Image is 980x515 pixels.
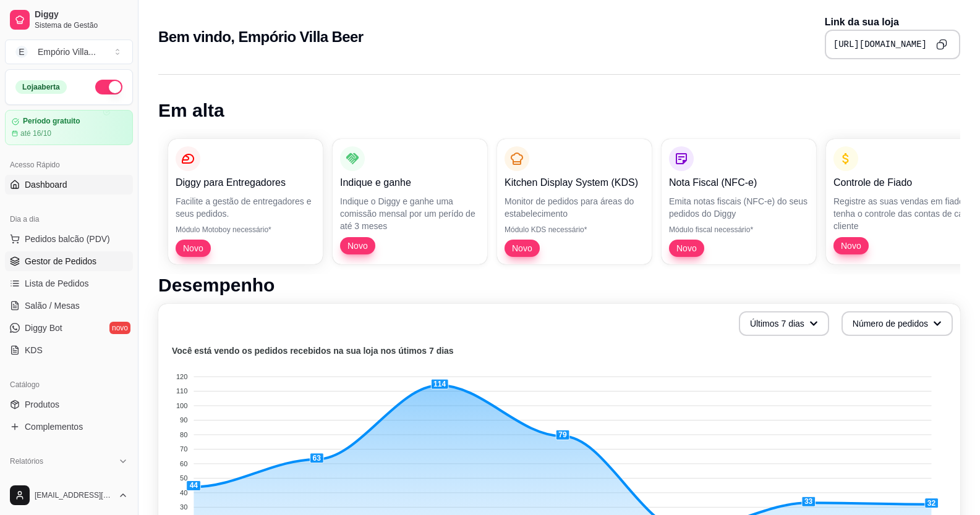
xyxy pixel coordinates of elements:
[669,175,809,190] p: Nota Fiscal (NFC-e)
[158,27,364,47] h2: Bem vindo, Empório Villa Beer
[505,225,644,235] p: Módulo KDS necessário*
[5,229,133,249] button: Pedidos balcão (PDV)
[180,474,187,482] tspan: 50
[15,80,67,94] div: Loja aberta
[176,387,187,395] tspan: 110
[5,375,133,395] div: Catálogo
[25,299,80,312] span: Salão / Mesas
[932,35,952,54] button: Copy to clipboard
[340,175,480,190] p: Indique e ganhe
[5,274,133,293] a: Lista de Pedidos
[669,225,809,235] p: Módulo fiscal necessário*
[180,460,187,467] tspan: 60
[180,489,187,496] tspan: 40
[505,175,644,190] p: Kitchen Display System (KDS)
[833,195,973,232] p: Registre as suas vendas em fiado e tenha o controle das contas de cada cliente
[20,128,51,138] article: até 16/10
[5,417,133,437] a: Complementos
[333,139,487,264] button: Indique e ganheIndique o Diggy e ganhe uma comissão mensal por um perído de até 3 mesesNovo
[5,480,133,510] button: [EMAIL_ADDRESS][DOMAIN_NAME]
[180,416,187,424] tspan: 90
[178,242,208,254] span: Novo
[340,195,480,232] p: Indique o Diggy e ganhe uma comissão mensal por um perído de até 3 meses
[25,421,83,433] span: Complementos
[739,311,829,336] button: Últimos 7 dias
[507,242,537,254] span: Novo
[176,402,187,409] tspan: 100
[5,40,133,64] button: Select a team
[5,471,133,491] a: Relatórios de vendas
[180,503,187,511] tspan: 30
[168,139,323,264] button: Diggy para EntregadoresFacilite a gestão de entregadores e seus pedidos.Módulo Motoboy necessário...
[25,233,110,245] span: Pedidos balcão (PDV)
[180,431,187,438] tspan: 80
[5,209,133,229] div: Dia a dia
[180,445,187,453] tspan: 70
[833,175,973,190] p: Controle de Fiado
[25,344,43,356] span: KDS
[38,46,96,58] div: Empório Villa ...
[25,398,59,411] span: Produtos
[176,225,315,235] p: Módulo Motoboy necessário*
[158,99,960,122] h1: Em alta
[669,195,809,220] p: Emita notas fiscais (NFC-e) do seus pedidos do Diggy
[15,46,28,58] span: E
[671,242,702,254] span: Novo
[5,5,133,35] a: DiggySistema de Gestão
[176,373,187,380] tspan: 120
[497,139,652,264] button: Kitchen Display System (KDS)Monitor de pedidos para áreas do estabelecimentoMódulo KDS necessário...
[825,15,960,30] p: Link da sua loja
[5,395,133,414] a: Produtos
[23,117,80,126] article: Período gratuito
[836,240,866,252] span: Novo
[505,195,644,220] p: Monitor de pedidos para áreas do estabelecimento
[35,20,128,30] span: Sistema de Gestão
[5,110,133,145] a: Período gratuitoaté 16/10
[833,38,927,51] pre: [URL][DOMAIN_NAME]
[95,80,122,94] button: Alterar Status
[842,311,953,336] button: Número de pedidos
[5,175,133,195] a: Dashboard
[35,9,128,20] span: Diggy
[25,178,67,191] span: Dashboard
[172,346,454,356] text: Você está vendo os pedidos recebidos na sua loja nos útimos 7 dias
[25,277,89,290] span: Lista de Pedidos
[662,139,816,264] button: Nota Fiscal (NFC-e)Emita notas fiscais (NFC-e) do seus pedidos do DiggyMódulo fiscal necessário*Novo
[176,175,315,190] p: Diggy para Entregadores
[5,318,133,338] a: Diggy Botnovo
[5,296,133,316] a: Salão / Mesas
[343,240,373,252] span: Novo
[10,456,43,466] span: Relatórios
[5,340,133,360] a: KDS
[25,322,62,334] span: Diggy Bot
[25,255,96,267] span: Gestor de Pedidos
[176,195,315,220] p: Facilite a gestão de entregadores e seus pedidos.
[35,490,113,500] span: [EMAIL_ADDRESS][DOMAIN_NAME]
[5,251,133,271] a: Gestor de Pedidos
[5,155,133,175] div: Acesso Rápido
[25,475,106,487] span: Relatórios de vendas
[158,274,960,296] h1: Desempenho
